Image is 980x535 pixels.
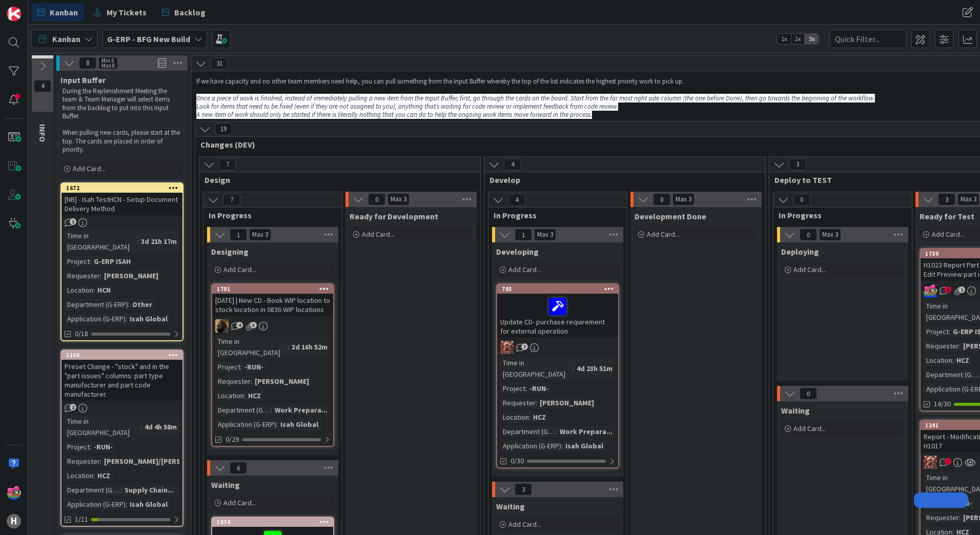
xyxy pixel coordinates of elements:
[793,424,826,433] span: Add Card...
[7,514,21,528] div: H
[529,411,530,423] span: :
[7,7,21,21] img: Visit kanbanzone.com
[62,193,182,215] div: [NB] - Isah TestHCN - Setup Document Delivery Method
[215,336,288,358] div: Time in [GEOGRAPHIC_DATA]
[217,519,333,526] div: 1874
[79,57,96,69] span: 8
[362,230,395,239] span: Add Card...
[515,483,532,496] span: 3
[961,197,976,202] div: Max 3
[252,376,312,387] div: [PERSON_NAME]
[93,284,95,296] span: :
[63,129,181,154] p: When pulling new cards, please start at the top. The cards are placed in order of priority.
[65,441,90,452] div: Project
[62,351,182,401] div: 1100Preset Change - "stock" and in the "part issues" columns: part type manufacturer and part cod...
[278,419,321,430] div: Isah Global
[60,75,106,85] span: Input Buffer
[62,183,182,193] div: 1672
[215,376,251,387] div: Requester
[93,470,95,481] span: :
[90,256,91,267] span: :
[90,441,91,452] span: :
[65,470,93,481] div: Location
[779,210,899,220] span: In Progress
[251,376,252,387] span: :
[288,341,289,353] span: :
[945,286,951,293] span: 2
[240,361,242,373] span: :
[924,355,952,366] div: Location
[65,299,128,310] div: Department (G-ERP)
[276,419,278,430] span: :
[653,193,670,205] span: 0
[196,102,618,111] em: Look for items that need to be fixed (even if they are not assigned to you), anything that’s wait...
[934,399,951,409] span: 14/30
[236,322,243,328] span: 4
[95,284,113,296] div: HCN
[537,397,597,408] div: [PERSON_NAME]
[496,501,525,511] span: Waiting
[500,357,573,380] div: Time in [GEOGRAPHIC_DATA]
[777,34,791,44] span: 1x
[65,284,93,296] div: Location
[126,313,127,324] span: :
[65,230,137,253] div: Time in [GEOGRAPHIC_DATA]
[65,484,120,496] div: Department (G-ERP)
[500,383,525,394] div: Project
[101,456,224,467] div: [PERSON_NAME]/[PERSON_NAME]...
[497,294,618,338] div: Update CD- purchase requirement for external operation
[215,419,276,430] div: Application (G-ERP)
[242,361,266,373] div: -RUN-
[932,230,965,239] span: Add Card...
[924,284,937,297] img: JK
[91,256,133,267] div: G-ERP ISAH
[128,299,130,310] span: :
[95,470,113,481] div: HCZ
[230,462,247,474] span: 6
[573,363,574,374] span: :
[127,499,170,510] div: Isah Global
[70,404,76,410] span: 2
[156,3,212,22] a: Backlog
[215,404,271,416] div: Department (G-ERP)
[246,390,263,401] div: HCZ
[635,211,706,221] span: Development Done
[215,390,244,401] div: Location
[37,124,48,142] span: INFO
[959,340,961,352] span: :
[497,341,618,354] div: JK
[196,110,592,119] em: A new item of work should only be started if there is literally nothing that you can do to help t...
[211,57,228,70] span: 31
[70,218,76,225] span: 1
[215,319,229,333] img: ND
[211,246,249,257] span: Designing
[130,299,155,310] div: Other
[500,341,514,354] img: JK
[100,270,101,281] span: :
[527,383,551,394] div: -RUN-
[212,319,333,333] div: ND
[122,484,176,496] div: Supply Chain...
[271,404,272,416] span: :
[508,265,541,274] span: Add Card...
[174,6,206,18] span: Backlog
[945,458,951,465] span: 7
[223,265,256,274] span: Add Card...
[91,441,115,452] div: -RUN-
[793,265,826,274] span: Add Card...
[829,30,906,48] input: Quick Filter...
[791,34,805,44] span: 2x
[924,340,959,352] div: Requester
[107,34,190,44] b: G-ERP - BFG New Build
[142,421,179,433] div: 4d 4h 58m
[140,421,142,433] span: :
[800,229,817,241] span: 0
[800,387,817,400] span: 0
[502,285,618,293] div: 785
[676,197,691,202] div: Max 3
[65,313,126,324] div: Application (G-ERP)
[244,390,246,401] span: :
[138,236,179,247] div: 3d 21h 17m
[805,34,819,44] span: 3x
[196,94,875,102] em: Once a piece of work is finished, instead of immediately pulling a new item from the Input Buffer...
